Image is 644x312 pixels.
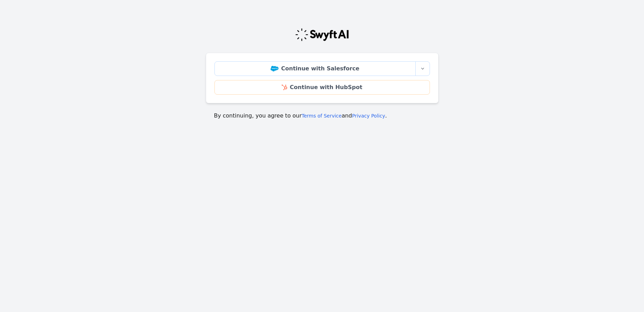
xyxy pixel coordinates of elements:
[271,66,279,71] img: Salesforce
[214,80,430,95] a: Continue with HubSpot
[214,61,416,76] a: Continue with Salesforce
[295,28,350,42] img: Swyft Logo
[282,85,287,90] img: HubSpot
[302,113,342,119] a: Terms of Service
[214,112,430,120] p: By continuing, you agree to our and .
[352,113,385,119] a: Privacy Policy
